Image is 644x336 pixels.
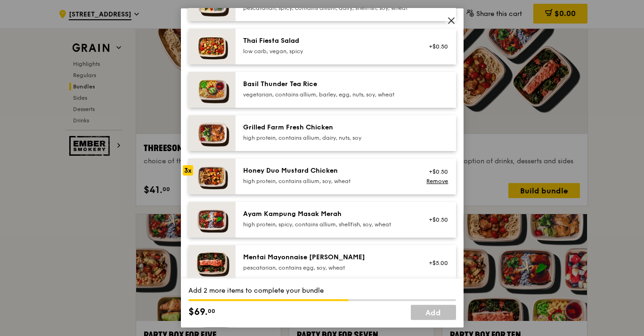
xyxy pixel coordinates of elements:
[208,307,215,315] span: 00
[243,123,412,132] div: Grilled Farm Fresh Chicken
[188,202,236,238] img: daily_normal_Ayam_Kampung_Masak_Merah_Horizontal_.jpg
[424,43,448,50] div: +$0.50
[243,48,412,55] div: low carb, vegan, spicy
[188,115,236,151] img: daily_normal_HORZ-Grilled-Farm-Fresh-Chicken.jpg
[243,221,412,228] div: high protein, spicy, contains allium, shellfish, soy, wheat
[243,134,412,142] div: high protein, contains allium, dairy, nuts, soy
[243,264,412,272] div: pescatarian, contains egg, soy, wheat
[243,80,412,89] div: Basil Thunder Tea Rice
[188,159,236,194] img: daily_normal_Honey_Duo_Mustard_Chicken__Horizontal_.jpg
[411,305,456,320] a: Add
[188,245,236,281] img: daily_normal_Mentai-Mayonnaise-Aburi-Salmon-HORZ.jpg
[243,4,412,12] div: pescatarian, spicy, contains allium, dairy, shellfish, soy, wheat
[424,259,448,267] div: +$5.00
[188,286,456,296] div: Add 2 more items to complete your bundle
[426,178,448,184] a: Remove
[424,168,448,176] div: +$0.50
[243,91,412,98] div: vegetarian, contains allium, barley, egg, nuts, soy, wheat
[243,166,412,176] div: Honey Duo Mustard Chicken
[188,29,236,64] img: daily_normal_Thai_Fiesta_Salad__Horizontal_.jpg
[188,72,236,108] img: daily_normal_HORZ-Basil-Thunder-Tea-Rice.jpg
[183,165,193,176] div: 3x
[243,177,412,185] div: high protein, contains allium, soy, wheat
[424,216,448,224] div: +$0.50
[188,305,208,319] span: $69.
[243,253,412,262] div: Mentai Mayonnaise [PERSON_NAME]
[243,209,412,219] div: Ayam Kampung Masak Merah
[243,36,412,46] div: Thai Fiesta Salad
